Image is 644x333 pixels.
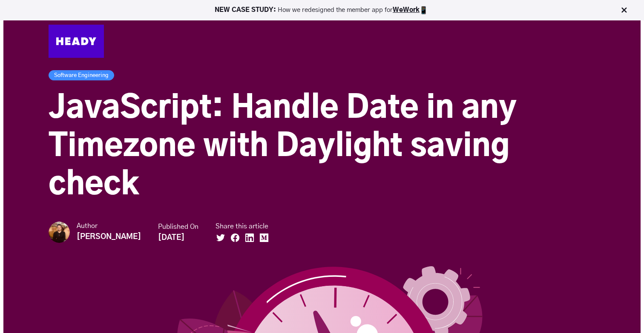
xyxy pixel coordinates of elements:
[49,70,114,80] a: Software Engineering
[620,6,628,14] img: Close Bar
[215,7,278,13] strong: NEW CASE STUDY:
[77,233,141,241] strong: [PERSON_NAME]
[420,6,428,14] img: app emoji
[49,222,70,243] img: Pratik Agashe
[49,25,104,58] img: Heady_Logo_Web-01 (1)
[4,6,640,14] p: How we redesigned the member app for
[112,31,596,51] div: Navigation Menu
[158,234,184,242] strong: [DATE]
[49,94,517,201] span: JavaScript: Handle Date in any Timezone with Daylight saving check
[393,7,420,13] a: WeWork
[77,222,141,231] small: Author
[158,222,198,231] small: Published On
[216,222,273,231] small: Share this article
